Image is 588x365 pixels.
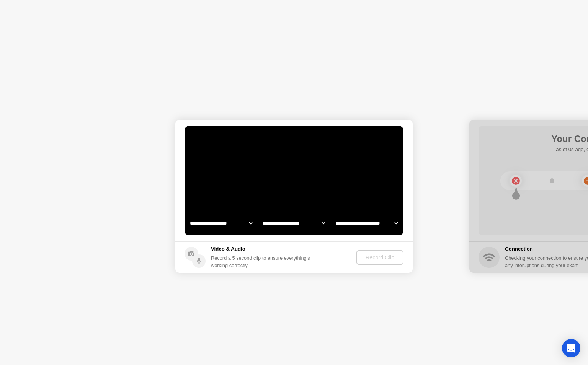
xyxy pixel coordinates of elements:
[188,215,254,231] select: Available cameras
[359,254,400,261] div: Record Clip
[261,215,327,231] select: Available speakers
[211,245,313,253] h5: Video & Audio
[334,215,399,231] select: Available microphones
[356,250,403,265] button: Record Clip
[211,254,313,269] div: Record a 5 second clip to ensure everything’s working correctly
[562,339,580,357] div: Open Intercom Messenger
